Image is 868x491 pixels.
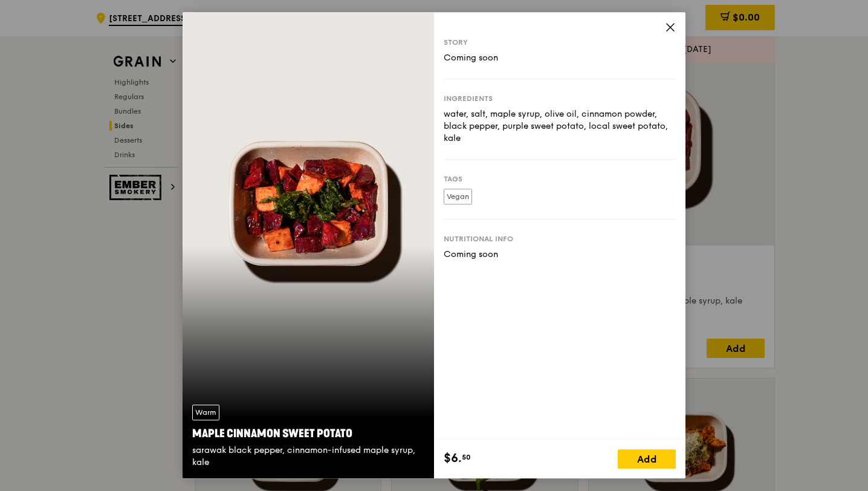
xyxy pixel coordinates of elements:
[192,426,424,443] div: Maple Cinnamon Sweet Potato
[444,37,676,47] div: Story
[192,405,219,421] div: Warm
[444,174,676,184] div: Tags
[444,52,676,64] div: Coming soon
[444,108,676,145] div: water, salt, maple syrup, olive oil, cinnamon powder, black pepper, purple sweet potato, local sw...
[444,234,676,244] div: Nutritional info
[192,445,424,469] div: sarawak black pepper, cinnamon-infused maple syrup, kale
[444,189,472,204] label: Vegan
[444,94,676,103] div: Ingredients
[444,450,462,468] span: $6.
[462,453,471,463] span: 50
[618,450,676,469] div: Add
[444,249,676,261] div: Coming soon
